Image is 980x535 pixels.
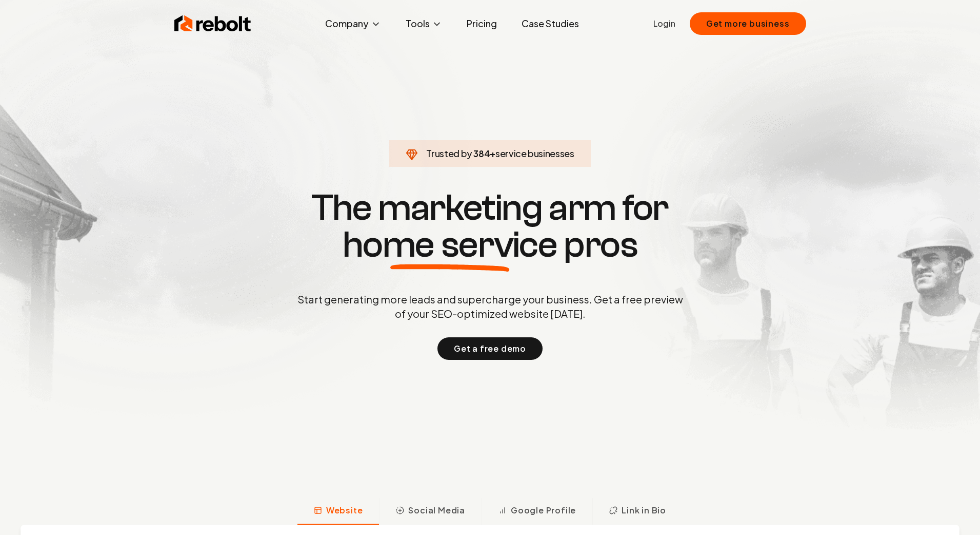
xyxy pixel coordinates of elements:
span: Google Profile [511,504,576,517]
button: Get a free demo [437,337,543,360]
button: Tools [397,13,450,34]
p: Start generating more leads and supercharge your business. Get a free preview of your SEO-optimiz... [295,292,685,321]
a: Login [653,17,675,30]
button: Link in Bio [592,498,683,525]
span: home service [343,226,557,263]
button: Website [297,498,379,525]
span: Link in Bio [622,504,666,517]
span: Website [326,504,363,517]
span: Social Media [408,504,465,517]
button: Company [317,13,389,34]
span: 384 [473,146,490,161]
span: Trusted by [426,147,472,159]
button: Get more business [690,12,806,35]
span: service businesses [495,147,574,159]
button: Google Profile [482,498,592,525]
a: Pricing [458,13,505,34]
h1: The marketing arm for pros [244,189,736,263]
img: Rebolt Logo [174,13,251,34]
button: Social Media [379,498,482,525]
span: + [490,147,495,159]
a: Case Studies [513,13,587,34]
